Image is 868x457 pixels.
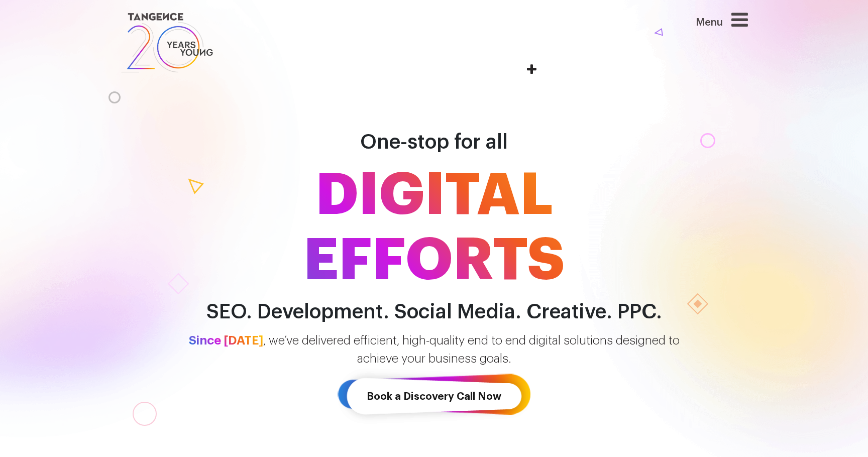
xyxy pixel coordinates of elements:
span: One-stop for all [360,132,508,152]
span: DIGITAL EFFORTS [148,163,720,293]
h2: SEO. Development. Social Media. Creative. PPC. [148,301,720,323]
p: , we’ve delivered efficient, high-quality end to end digital solutions designed to achieve your b... [148,331,720,368]
a: Book a Discovery Call Now [338,368,530,425]
span: Since [DATE] [189,334,263,347]
img: logo SVG [120,10,214,75]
